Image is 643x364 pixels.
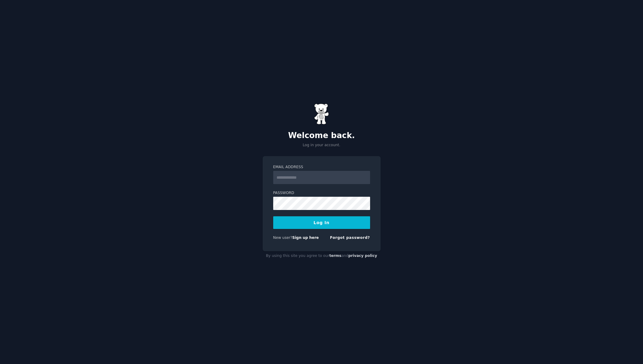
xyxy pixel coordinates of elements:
div: By using this site you agree to our and [263,251,381,261]
h2: Welcome back. [263,131,381,140]
a: privacy policy [348,254,377,258]
a: terms [329,254,341,258]
button: Log In [273,216,370,229]
label: Email Address [273,165,370,170]
a: Forgot password? [330,236,370,240]
label: Password [273,190,370,196]
img: Gummy Bear [314,103,329,125]
p: Log in your account. [263,143,381,148]
span: New user? [273,236,292,240]
a: Sign up here [292,236,319,240]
